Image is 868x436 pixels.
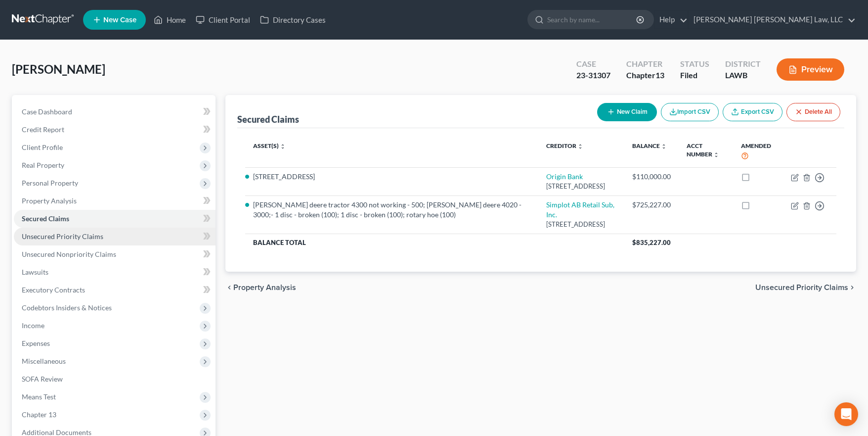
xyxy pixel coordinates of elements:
span: Lawsuits [22,268,48,276]
div: District [725,58,761,70]
a: Case Dashboard [14,103,216,121]
span: Unsecured Nonpriority Claims [22,250,116,258]
a: Unsecured Priority Claims [14,228,216,245]
a: Unsecured Nonpriority Claims [14,245,216,263]
span: Secured Claims [22,214,69,223]
a: Origin Bank [546,172,583,181]
span: Client Profile [22,143,63,151]
i: chevron_right [848,284,856,291]
span: Executory Contracts [22,286,85,294]
span: Property Analysis [233,284,296,291]
a: Creditor unfold_more [546,142,583,149]
a: Secured Claims [14,210,216,228]
a: Simplot AB Retail Sub, Inc. [546,200,614,219]
button: chevron_left Property Analysis [225,284,296,291]
i: unfold_more [577,144,583,149]
span: New Case [103,16,136,24]
a: Help [654,11,688,29]
span: Credit Report [22,125,64,134]
span: Codebtors Insiders & Notices [22,303,112,312]
div: Case [576,58,610,70]
a: Asset(s) unfold_more [253,142,286,149]
i: chevron_left [225,284,233,291]
div: Secured Claims [237,113,299,125]
li: [PERSON_NAME] deere tractor 4300 not working - 500; [PERSON_NAME] deere 4020 - 3000;- 1 disc - br... [253,200,530,220]
span: Means Test [22,392,56,401]
button: New Claim [597,103,657,121]
div: Filed [680,70,709,81]
a: Balance unfold_more [632,142,667,149]
a: Acct Number unfold_more [687,142,719,158]
div: LAWB [725,70,761,81]
div: Chapter [626,58,664,70]
span: [PERSON_NAME] [12,62,105,76]
div: [STREET_ADDRESS] [546,220,616,229]
li: [STREET_ADDRESS] [253,172,530,182]
a: Property Analysis [14,192,216,210]
div: Open Intercom Messenger [834,402,858,426]
span: Chapter 13 [22,410,56,419]
a: Client Portal [191,11,255,29]
span: Property Analysis [22,196,77,205]
a: Directory Cases [255,11,331,29]
div: $725,227.00 [632,200,671,210]
a: SOFA Review [14,370,216,388]
a: Export CSV [723,103,782,121]
i: unfold_more [661,144,667,149]
div: 23-31307 [576,70,610,81]
a: [PERSON_NAME] [PERSON_NAME] Law, LLC [689,11,856,29]
i: unfold_more [280,144,286,149]
th: Balance Total [245,234,624,251]
div: [STREET_ADDRESS] [546,182,616,191]
a: Home [149,11,191,29]
input: Search by name... [547,10,638,29]
button: Preview [777,58,844,81]
div: $110,000.00 [632,172,671,182]
span: Expenses [22,339,50,347]
span: 13 [655,70,664,80]
span: Case Dashboard [22,107,72,116]
button: Delete All [786,103,840,121]
span: SOFA Review [22,375,63,383]
span: Income [22,321,44,330]
a: Lawsuits [14,263,216,281]
a: Credit Report [14,121,216,139]
span: Unsecured Priority Claims [22,232,103,241]
span: Personal Property [22,179,78,187]
span: Miscellaneous [22,357,66,365]
button: Unsecured Priority Claims chevron_right [755,284,856,291]
span: Real Property [22,161,64,169]
i: unfold_more [713,152,719,158]
span: Unsecured Priority Claims [755,284,848,291]
th: Amended [733,136,783,167]
a: Executory Contracts [14,281,216,299]
div: Status [680,58,709,70]
div: Chapter [626,70,664,81]
button: Import CSV [661,103,719,121]
span: $835,227.00 [632,239,671,246]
